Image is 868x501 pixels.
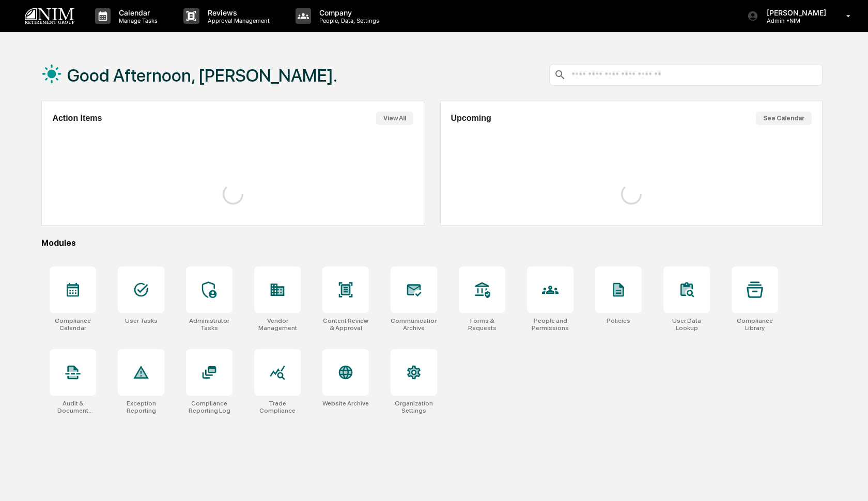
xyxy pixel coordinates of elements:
[451,114,491,123] h2: Upcoming
[67,65,337,86] h1: Good Afternoon, [PERSON_NAME].
[391,317,437,332] div: Communications Archive
[41,238,823,248] div: Modules
[186,317,233,332] div: Administrator Tasks
[199,17,275,24] p: Approval Management
[50,400,96,414] div: Audit & Document Logs
[125,317,158,324] div: User Tasks
[322,317,369,332] div: Content Review & Approval
[732,317,778,332] div: Compliance Library
[311,8,384,17] p: Company
[376,112,413,125] button: View All
[758,17,831,24] p: Admin • NIM
[459,317,505,332] div: Forms & Requests
[52,114,102,123] h2: Action Items
[758,8,831,17] p: [PERSON_NAME]
[391,400,437,414] div: Organization Settings
[199,8,275,17] p: Reviews
[186,400,233,414] div: Compliance Reporting Log
[254,317,301,332] div: Vendor Management
[254,400,301,414] div: Trade Compliance
[311,17,384,24] p: People, Data, Settings
[527,317,574,332] div: People and Permissions
[322,400,369,407] div: Website Archive
[25,8,74,24] img: logo
[756,112,812,125] button: See Calendar
[607,317,630,324] div: Policies
[111,8,163,17] p: Calendar
[50,317,96,332] div: Compliance Calendar
[118,400,164,414] div: Exception Reporting
[663,317,710,332] div: User Data Lookup
[111,17,163,24] p: Manage Tasks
